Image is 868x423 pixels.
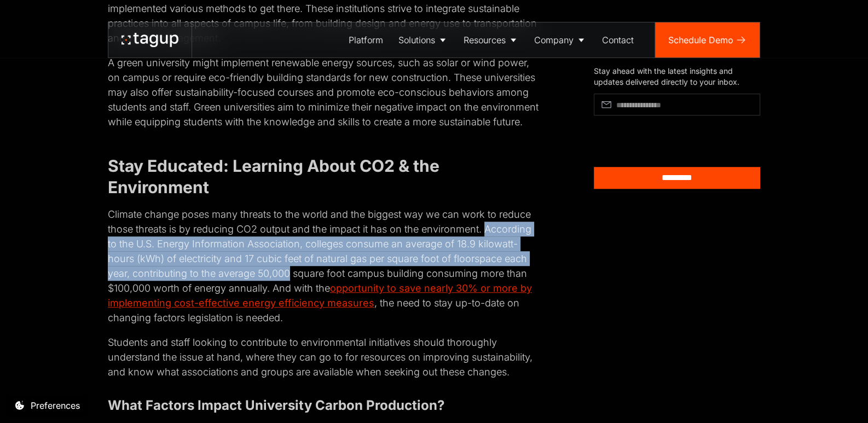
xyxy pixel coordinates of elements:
strong: Stay Educated: Learning About CO2 & the Environment [108,156,439,197]
p: Climate change poses many threats to the world and the biggest way we can work to reduce those th... [108,207,541,325]
p: Students and staff looking to contribute to environmental initiatives should thoroughly understan... [108,335,541,379]
p: A green university might implement renewable energy sources, such as solar or wind power, on camp... [108,55,541,129]
div: Company [534,33,574,47]
a: Contact [594,22,641,57]
iframe: reCAPTCHA [594,120,710,150]
div: Stay ahead with the latest insights and updates delivered directly to your inbox. [594,66,760,87]
div: Resources [464,33,506,47]
strong: What Factors Impact University Carbon Production? [108,397,444,413]
form: Article Subscribe [594,94,760,189]
div: Schedule Demo [668,33,733,47]
a: Resources [456,22,526,57]
div: Preferences [31,399,80,412]
div: Solutions [398,33,435,47]
a: Solutions [391,22,456,57]
a: Company [526,22,594,57]
a: Schedule Demo [655,22,760,57]
a: Platform [341,22,391,57]
div: Contact [602,33,634,47]
div: Platform [349,33,383,47]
